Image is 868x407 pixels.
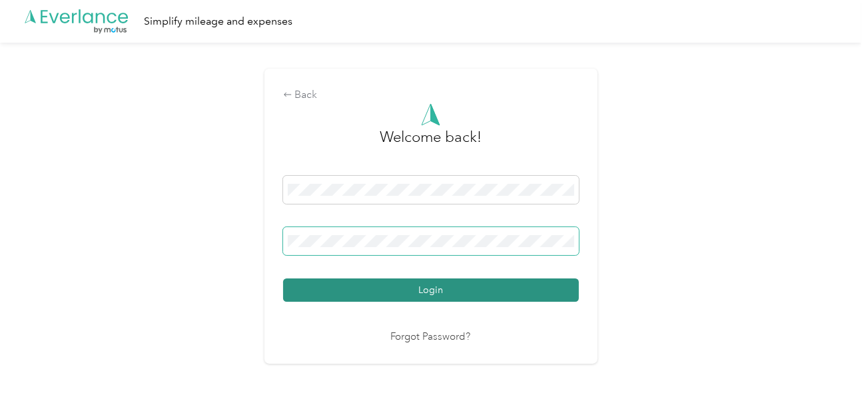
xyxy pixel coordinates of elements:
[144,13,292,30] div: Simplify mileage and expenses
[283,278,579,302] button: Login
[391,330,471,345] a: Forgot Password?
[793,332,868,407] iframe: Everlance-gr Chat Button Frame
[283,87,579,103] div: Back
[380,126,482,162] h3: greeting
